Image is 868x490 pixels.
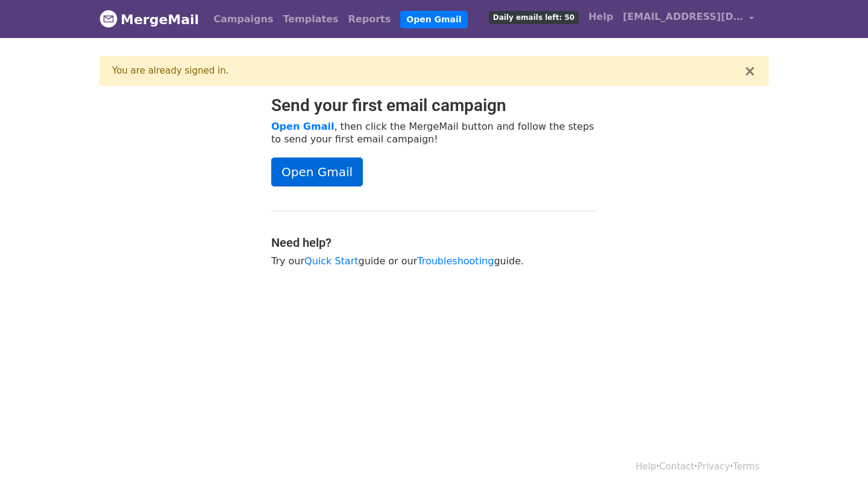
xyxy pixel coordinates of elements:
[659,461,694,472] a: Contact
[400,11,467,28] a: Open Gmail
[278,7,343,31] a: Templates
[623,10,743,24] span: [EMAIL_ADDRESS][DOMAIN_NAME]
[99,7,199,32] a: MergeMail
[344,7,396,31] a: Reports
[271,95,597,116] h2: Send your first email campaign
[583,5,618,29] a: Help
[271,235,597,250] h4: Need help?
[636,461,656,472] a: Help
[808,432,868,490] iframe: Chat Widget
[271,157,363,186] a: Open Gmail
[417,255,494,267] a: Troubleshooting
[744,64,756,78] button: ×
[697,461,730,472] a: Privacy
[112,64,744,78] div: You are already signed in.
[489,11,579,24] span: Daily emails left: 50
[209,7,278,31] a: Campaigns
[484,5,583,29] a: Daily emails left: 50
[618,5,759,33] a: [EMAIL_ADDRESS][DOMAIN_NAME]
[99,10,118,28] img: MergeMail logo
[304,255,358,267] a: Quick Start
[733,461,759,472] a: Terms
[271,255,597,267] p: Try our guide or our guide.
[271,120,597,145] p: , then click the MergeMail button and follow the steps to send your first email campaign!
[271,121,334,132] a: Open Gmail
